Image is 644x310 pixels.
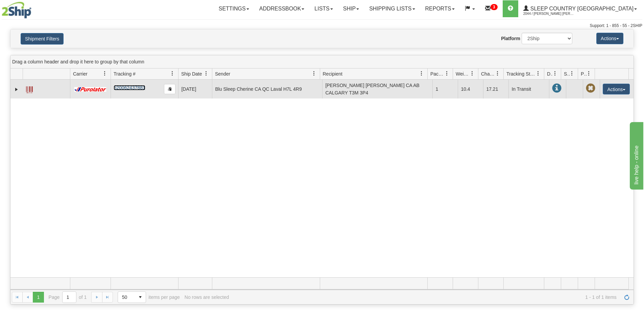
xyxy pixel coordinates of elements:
[547,71,553,77] span: Delivery Status
[185,294,229,300] div: No rows are selected
[581,71,587,77] span: Pickup Status
[518,0,642,17] a: Sleep Country [GEOGRAPHIC_DATA] 2044 / [PERSON_NAME] [PERSON_NAME]
[483,80,508,98] td: 17.21
[416,68,427,79] a: Recipient filter column settings
[2,2,31,19] img: logo2044.jpg
[523,10,574,17] span: 2044 / [PERSON_NAME] [PERSON_NAME]
[21,33,64,45] button: Shipment Filters
[456,71,470,77] span: Weight
[430,71,445,77] span: Packages
[481,71,495,77] span: Charge
[164,84,175,94] button: Copy to clipboard
[467,68,478,79] a: Weight filter column settings
[167,68,178,79] a: Tracking # filter column settings
[135,292,146,303] span: select
[26,83,33,94] a: Label
[234,294,617,300] span: 1 - 1 of 1 items
[532,68,544,79] a: Tracking Status filter column settings
[322,80,432,98] td: [PERSON_NAME] [PERSON_NAME] CA AB CALGARY T3M 3P4
[99,68,111,79] a: Carrier filter column settings
[214,0,254,17] a: Settings
[586,84,595,93] span: Pickup Not Assigned
[491,4,498,10] sup: 3
[480,0,503,17] a: 3
[323,71,342,77] span: Recipient
[441,68,453,79] a: Packages filter column settings
[73,87,108,92] img: 11 - Purolator
[118,291,180,303] span: items per page
[338,0,364,17] a: Ship
[254,0,310,17] a: Addressbook
[114,85,145,90] a: 520062437881
[552,84,562,93] span: In Transit
[508,80,549,98] td: In Transit
[13,86,20,93] a: Expand
[549,68,561,79] a: Delivery Status filter column settings
[118,291,146,303] span: Page sizes drop down
[420,0,460,17] a: Reports
[63,292,76,303] input: Page 1
[178,80,212,98] td: [DATE]
[566,68,578,79] a: Shipment Issues filter column settings
[200,68,212,79] a: Ship Date filter column settings
[529,6,634,11] span: Sleep Country [GEOGRAPHIC_DATA]
[215,71,230,77] span: Sender
[621,292,632,303] a: Refresh
[596,33,623,44] button: Actions
[628,120,643,189] iframe: chat widget
[122,294,131,301] span: 50
[458,80,483,98] td: 10.4
[49,291,87,303] span: Page of 1
[492,68,503,79] a: Charge filter column settings
[181,71,202,77] span: Ship Date
[309,0,338,17] a: Lists
[364,0,420,17] a: Shipping lists
[10,55,634,68] div: grid grouping header
[432,80,458,98] td: 1
[583,68,595,79] a: Pickup Status filter column settings
[506,71,536,77] span: Tracking Status
[73,71,88,77] span: Carrier
[308,68,320,79] a: Sender filter column settings
[501,35,520,42] label: Platform
[114,71,136,77] span: Tracking #
[603,84,630,94] button: Actions
[33,292,44,303] span: Page 1
[564,71,570,77] span: Shipment Issues
[5,4,63,12] div: live help - online
[212,80,322,98] td: Blu Sleep Cherine CA QC Laval H7L 4R9
[2,23,642,29] div: Support: 1 - 855 - 55 - 2SHIP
